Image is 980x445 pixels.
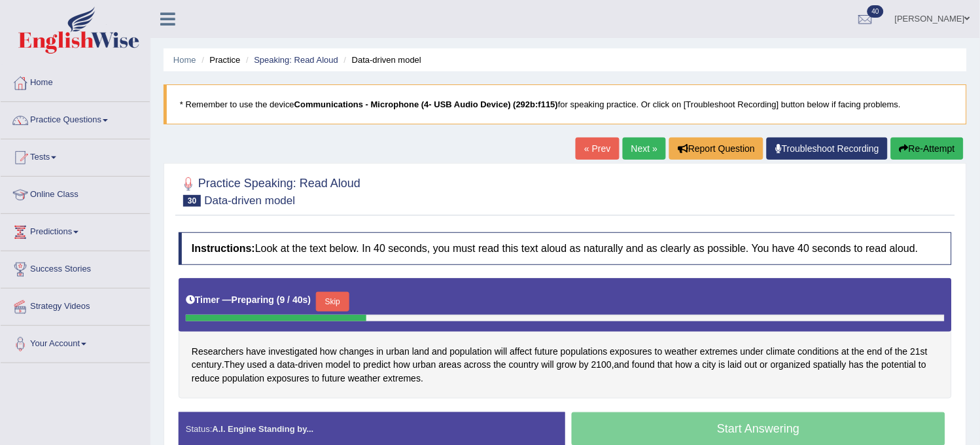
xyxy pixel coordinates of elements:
[919,358,927,372] span: Click to see word definition
[383,372,421,385] span: Click to see word definition
[657,358,673,372] span: Click to see word definition
[212,424,313,434] strong: A.I. Engine Standing by...
[192,345,243,359] span: Click to see word definition
[867,345,883,359] span: Click to see word definition
[767,137,888,160] a: Troubleshoot Recording
[164,84,967,124] blockquote: * Remember to use the device for speaking practice. Or click on [Troubleshoot Recording] button b...
[277,294,280,305] b: (
[277,358,295,372] span: Click to see word definition
[464,358,491,372] span: Click to see word definition
[700,345,738,359] span: Click to see word definition
[534,345,558,359] span: Click to see word definition
[179,232,952,265] h4: Look at the text below. In 40 seconds, you must read this text aloud as naturally and as clearly ...
[623,137,666,160] a: Next »
[198,54,240,66] li: Practice
[557,358,576,372] span: Click to see word definition
[179,278,952,399] div: . - , .
[610,345,653,359] span: Click to see word definition
[183,195,201,207] span: 30
[1,214,150,247] a: Predictions
[510,345,533,359] span: Click to see word definition
[186,295,311,305] h5: Timer —
[852,345,864,359] span: Click to see word definition
[849,358,864,372] span: Click to see word definition
[222,372,265,385] span: Click to see word definition
[866,358,879,372] span: Click to see word definition
[542,358,554,372] span: Click to see word definition
[1,326,150,359] a: Your Account
[561,345,608,359] span: Click to see word definition
[494,358,506,372] span: Click to see word definition
[1,177,150,209] a: Online Class
[591,358,612,372] span: Click to see word definition
[728,358,743,372] span: Click to see word definition
[439,358,462,372] span: Click to see word definition
[316,292,349,311] button: Skip
[308,294,311,305] b: )
[179,174,360,207] h2: Practice Speaking: Read Aloud
[655,345,663,359] span: Click to see word definition
[891,137,964,160] button: Re-Attempt
[192,243,255,254] b: Instructions:
[669,137,763,160] button: Report Question
[450,345,493,359] span: Click to see word definition
[813,358,847,372] span: Click to see word definition
[432,345,447,359] span: Click to see word definition
[744,358,757,372] span: Click to see word definition
[867,5,884,18] span: 40
[204,194,295,207] small: Data-driven model
[1,102,150,135] a: Practice Questions
[632,358,655,372] span: Click to see word definition
[269,345,318,359] span: Click to see word definition
[885,345,893,359] span: Click to see word definition
[320,345,337,359] span: Click to see word definition
[326,358,351,372] span: Click to see word definition
[246,345,266,359] span: Click to see word definition
[695,358,700,372] span: Click to see word definition
[247,358,267,372] span: Click to see word definition
[719,358,726,372] span: Click to see word definition
[703,358,716,372] span: Click to see word definition
[377,345,384,359] span: Click to see word definition
[270,358,275,372] span: Click to see word definition
[353,358,361,372] span: Click to see word definition
[741,345,764,359] span: Click to see word definition
[509,358,539,372] span: Click to see word definition
[665,345,698,359] span: Click to see word definition
[312,372,320,385] span: Click to see word definition
[267,372,309,385] span: Click to see word definition
[192,358,222,372] span: Click to see word definition
[842,345,850,359] span: Click to see word definition
[771,358,811,372] span: Click to see word definition
[413,358,436,372] span: Click to see word definition
[798,345,839,359] span: Click to see word definition
[882,358,917,372] span: Click to see word definition
[767,345,796,359] span: Click to see word definition
[363,358,391,372] span: Click to see word definition
[911,345,928,359] span: Click to see word definition
[280,294,308,305] b: 9 / 40s
[294,99,558,109] b: Communications - Microphone (4- USB Audio Device) (292b:f115)
[341,54,421,66] li: Data-driven model
[579,358,589,372] span: Click to see word definition
[1,139,150,172] a: Tests
[1,251,150,284] a: Success Stories
[412,345,429,359] span: Click to see word definition
[192,372,220,385] span: Click to see word definition
[576,137,619,160] a: « Prev
[393,358,410,372] span: Click to see word definition
[173,55,196,65] a: Home
[1,289,150,321] a: Strategy Videos
[614,358,629,372] span: Click to see word definition
[676,358,693,372] span: Click to see word definition
[232,294,274,305] b: Preparing
[322,372,345,385] span: Click to see word definition
[298,358,323,372] span: Click to see word definition
[495,345,507,359] span: Click to see word definition
[224,358,245,372] span: Click to see word definition
[760,358,768,372] span: Click to see word definition
[340,345,374,359] span: Click to see word definition
[348,372,381,385] span: Click to see word definition
[1,65,150,98] a: Home
[254,55,338,65] a: Speaking: Read Aloud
